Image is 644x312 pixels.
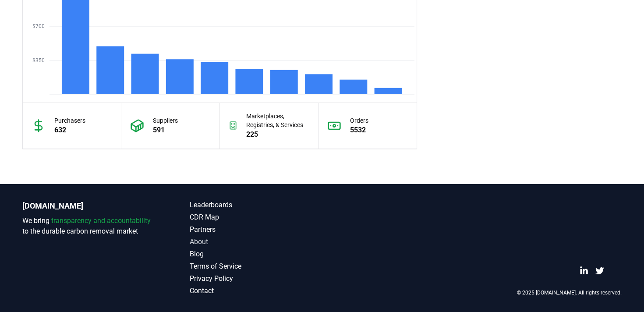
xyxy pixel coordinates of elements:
p: We bring to the durable carbon removal market [22,216,155,237]
p: 632 [54,125,85,135]
p: [DOMAIN_NAME] [22,200,155,212]
p: Purchasers [54,116,85,125]
a: Blog [190,249,322,259]
a: LinkedIn [580,266,588,275]
a: Leaderboards [190,200,322,210]
tspan: $350 [32,57,45,64]
a: Twitter [595,266,604,275]
a: About [190,237,322,247]
p: Marketplaces, Registries, & Services [246,112,309,129]
p: 225 [246,129,309,140]
span: transparency and accountability [51,216,151,225]
p: © 2025 [DOMAIN_NAME]. All rights reserved. [517,289,622,296]
p: 5532 [350,125,368,135]
p: Orders [350,116,368,125]
a: CDR Map [190,212,322,223]
tspan: $700 [32,23,45,29]
a: Contact [190,286,322,296]
a: Terms of Service [190,261,322,272]
p: 591 [153,125,178,135]
a: Privacy Policy [190,273,322,284]
p: Suppliers [153,116,178,125]
a: Partners [190,224,322,235]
